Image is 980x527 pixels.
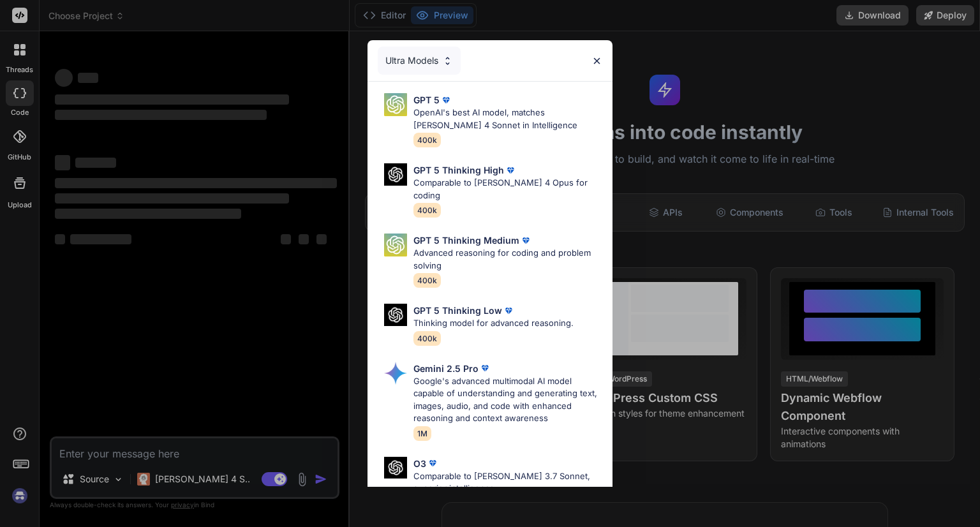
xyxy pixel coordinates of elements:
p: Advanced reasoning for coding and problem solving [413,247,602,272]
p: GPT 5 Thinking High [413,163,504,177]
p: O3 [413,457,426,470]
p: GPT 5 Thinking Medium [413,234,519,247]
p: Comparable to [PERSON_NAME] 3.7 Sonnet, superior intelligence [413,470,602,495]
p: Comparable to [PERSON_NAME] 4 Opus for coding [413,177,602,202]
span: 400k [413,273,441,288]
img: premium [502,304,515,317]
p: Thinking model for advanced reasoning. [413,317,574,330]
p: GPT 5 [413,93,440,107]
img: premium [440,94,452,107]
img: premium [426,457,439,470]
img: Pick Models [384,163,407,186]
div: Ultra Models [378,47,461,75]
img: Pick Models [384,457,407,479]
span: 400k [413,203,441,218]
img: close [591,56,602,66]
img: Pick Models [442,56,453,66]
span: 400k [413,331,441,346]
img: Pick Models [384,362,407,385]
p: Gemini 2.5 Pro [413,362,479,375]
p: Google's advanced multimodal AI model capable of understanding and generating text, images, audio... [413,375,602,425]
img: Pick Models [384,304,407,326]
img: premium [479,362,491,375]
img: premium [519,234,532,247]
img: Pick Models [384,234,407,256]
span: 1M [413,426,431,441]
span: 400k [413,133,441,147]
p: GPT 5 Thinking Low [413,304,502,317]
img: premium [504,164,517,177]
p: OpenAI's best AI model, matches [PERSON_NAME] 4 Sonnet in Intelligence [413,107,602,131]
img: Pick Models [384,93,407,116]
